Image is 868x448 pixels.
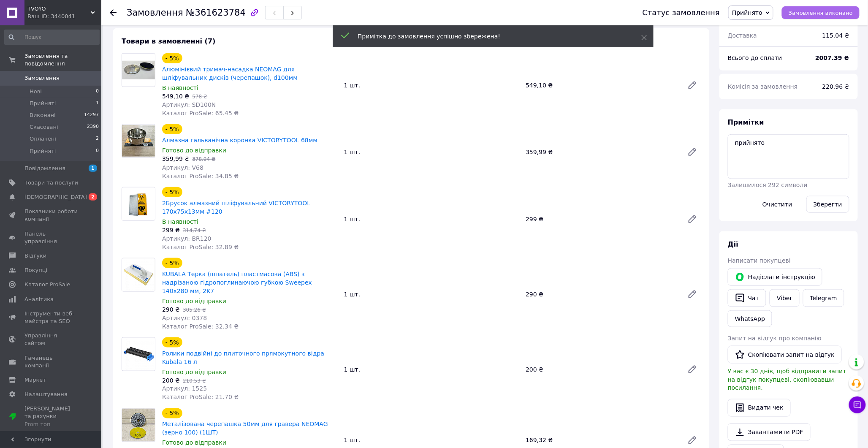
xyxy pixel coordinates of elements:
div: 1 шт. [341,79,523,91]
span: 1 [96,100,99,107]
button: Очистити [755,196,800,213]
span: В наявності [162,84,198,91]
a: Редагувати [684,361,701,378]
span: №361623784 [186,8,246,18]
a: KUBALA Терка (шпатель) пластмасова (ABS) з надрізаною гідропоглинаючою губкою Sweepex 140х280 мм,... [162,271,312,294]
span: 0 [96,88,99,95]
img: 2Брусок алмазний шліфувальний VICTORYTOOL 170х75х13мм #120 [122,187,155,220]
span: Нові [30,88,42,95]
span: Прийняті [30,100,56,107]
a: Viber [770,289,799,307]
div: 290 ₴ [522,288,681,300]
div: 115.04 ₴ [817,26,854,45]
div: 1 шт. [341,146,523,158]
span: 305,26 ₴ [183,307,206,313]
span: Показники роботи компанії [24,208,78,223]
span: Готово до відправки [162,440,226,446]
span: Артикул: 0378 [162,315,207,321]
button: Замовлення виконано [782,6,860,19]
span: Готово до відправки [162,369,226,375]
span: Каталог ProSale [24,281,70,288]
a: Ролики подвійні до плиточного прямокутного відра Kubala 16 л [162,350,324,365]
div: Prom топ [24,421,78,428]
span: Прийняті [30,147,56,155]
button: Видати чек [728,399,791,417]
span: Запит на відгук про компанію [728,335,822,342]
div: - 5% [162,258,182,268]
div: 549,10 ₴ [522,79,681,91]
span: Артикул: SD100N [162,101,216,108]
div: 1 шт. [341,213,523,225]
a: Редагувати [684,286,701,303]
button: Надіслати інструкцію [728,268,822,286]
span: Аналітика [24,296,54,303]
span: 378,94 ₴ [192,156,215,162]
a: WhatsApp [728,310,772,327]
span: Інструменти веб-майстра та SEO [24,310,78,325]
span: Всього до сплати [728,54,782,61]
a: Telegram [803,289,844,307]
span: Каталог ProSale: 34.85 ₴ [162,173,239,179]
span: 2 [89,193,97,201]
span: Замовлення [24,74,60,82]
span: 14297 [84,111,99,119]
span: Артикул: BR120 [162,235,212,242]
span: Каталог ProSale: 32.34 ₴ [162,323,239,330]
textarea: прийнято [728,134,849,179]
div: - 5% [162,408,182,418]
span: [PERSON_NAME] та рахунки [24,405,78,428]
a: Редагувати [684,144,701,160]
span: Артикул: V68 [162,164,203,171]
a: 2Брусок алмазний шліфувальний VICTORYTOOL 170х75х13мм #120 [162,200,310,215]
span: Відгуки [24,252,46,260]
span: 0 [96,147,99,155]
span: 210,53 ₴ [183,378,206,384]
button: Скопіювати запит на відгук [728,346,842,364]
span: Примітки [728,118,764,126]
span: Маркет [24,376,46,384]
span: 549,10 ₴ [162,93,189,100]
div: - 5% [162,124,182,134]
span: Каталог ProSale: 32.89 ₴ [162,244,239,250]
span: 2 [96,135,99,143]
a: Завантажити PDF [728,424,811,441]
div: Ваш ID: 3440041 [27,13,101,20]
div: Статус замовлення [643,8,720,17]
span: Артикул: 1525 [162,386,207,392]
span: У вас є 30 днів, щоб відправити запит на відгук покупцеві, скопіювавши посилання. [728,368,846,391]
span: В наявності [162,218,198,225]
img: Металізована черепашка 50мм для гравера NEOMAG (зерно 100) (1ШТ) [122,409,155,442]
span: Каталог ProSale: 21.70 ₴ [162,394,239,401]
span: Замовлення та повідомлення [24,52,101,68]
span: [DEMOGRAPHIC_DATA] [24,193,87,201]
span: Комісія за замовлення [728,83,798,90]
button: Зберегти [806,196,849,213]
img: Алюмінієвий тримач-насадка NEOMAG для шліфувальних дисків (черепашок), d100мм [122,61,155,79]
a: Алюмінієвий тримач-насадка NEOMAG для шліфувальних дисків (черепашок), d100мм [162,66,298,81]
span: 359,99 ₴ [162,155,189,162]
span: 200 ₴ [162,377,180,384]
span: 299 ₴ [162,227,180,234]
div: - 5% [162,337,182,348]
span: Готово до відправки [162,147,226,154]
span: Скасовані [30,123,58,131]
span: Написати покупцеві [728,257,791,264]
img: Алмазна гальванічна коронка VICTORYTOOL 68мм [122,125,155,157]
div: Примітка до замовлення успішно збережена! [358,32,620,41]
img: Ролики подвійні до плиточного прямокутного відра Kubala 16 л [122,338,155,371]
span: Замовлення [127,8,183,18]
b: 2007.39 ₴ [815,54,849,61]
div: 200 ₴ [522,364,681,375]
a: Редагувати [684,77,701,94]
a: Металізована черепашка 50мм для гравера NEOMAG (зерно 100) (1ШТ) [162,421,328,436]
span: Замовлення виконано [789,10,853,16]
div: - 5% [162,53,182,63]
div: 1 шт. [341,364,523,375]
span: 1 [89,165,97,172]
span: Управління сайтом [24,332,78,347]
input: Пошук [4,30,100,45]
div: 359,99 ₴ [522,146,681,158]
span: Товари в замовленні (7) [122,37,216,45]
span: Панель управління [24,230,78,245]
span: Виконані [30,111,56,119]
